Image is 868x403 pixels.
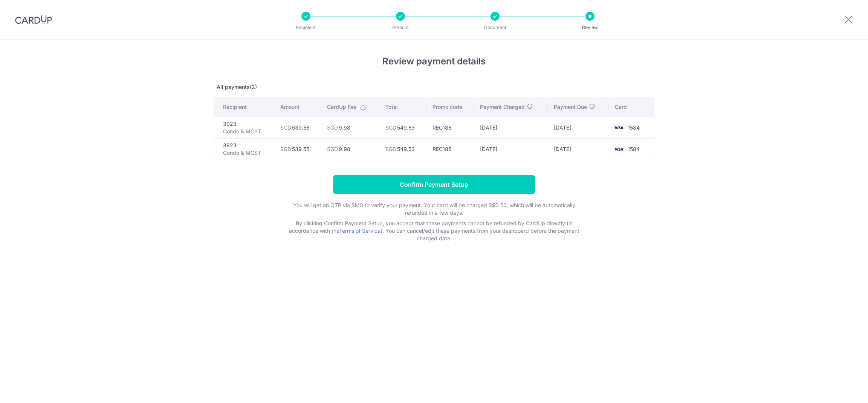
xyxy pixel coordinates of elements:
a: Terms of Service [339,227,381,234]
span: SGD [327,146,338,152]
td: [DATE] [474,138,548,160]
p: Recipient [278,24,334,31]
span: SGD [327,124,338,131]
td: 3923 [214,117,274,138]
th: Promo code [426,97,474,117]
iframe: Opens a widget where you can find more information [820,380,860,399]
p: You will get an OTP via SMS to verify your payment. Your card will be charged S$0.50, which will ... [283,201,585,217]
span: SGD [385,146,396,152]
td: [DATE] [474,117,548,138]
p: Amount [373,24,428,31]
th: Card [609,97,654,117]
td: 549.53 [379,117,426,138]
p: Review [562,24,618,31]
th: Recipient [214,97,274,117]
td: [DATE] [548,138,608,160]
td: REC185 [426,138,474,160]
td: 549.53 [379,138,426,160]
span: Payment Due [554,103,587,111]
td: 9.98 [321,117,379,138]
td: 9.98 [321,138,379,160]
span: Payment Charged [480,103,525,111]
span: CardUp Fee [327,103,356,111]
p: All payments(2) [214,83,654,91]
p: By clicking Confirm Payment Setup, you accept that these payments cannot be refunded by CardUp di... [283,220,585,242]
span: SGD [385,124,396,131]
td: 539.55 [274,138,321,160]
input: Confirm Payment Setup [333,175,535,194]
img: <span class="translation_missing" title="translation missing: en.account_steps.new_confirm_form.b... [611,145,626,154]
td: 539.55 [274,117,321,138]
span: 1584 [628,146,640,152]
img: <span class="translation_missing" title="translation missing: en.account_steps.new_confirm_form.b... [611,123,626,132]
img: CardUp [15,15,52,24]
td: 3923 [214,138,274,160]
h4: Review payment details [214,55,654,68]
span: SGD [280,124,291,131]
p: Condo & MCST [223,149,268,157]
span: 1584 [628,124,640,131]
span: SGD [280,146,291,152]
p: Document [467,24,523,31]
th: Amount [274,97,321,117]
p: Condo & MCST [223,128,268,135]
td: REC185 [426,117,474,138]
td: [DATE] [548,117,608,138]
th: Total [379,97,426,117]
